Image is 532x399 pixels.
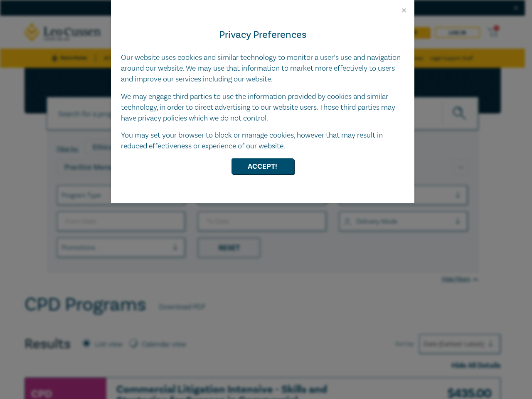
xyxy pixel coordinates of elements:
[121,130,404,152] p: You may set your browser to block or manage cookies, however that may result in reduced effective...
[121,52,404,85] p: Our website uses cookies and similar technology to monitor a user’s use and navigation around our...
[121,91,404,124] p: We may engage third parties to use the information provided by cookies and similar technology, in...
[400,7,408,14] button: Close
[232,158,294,174] button: Accept!
[121,27,404,42] h4: Privacy Preferences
